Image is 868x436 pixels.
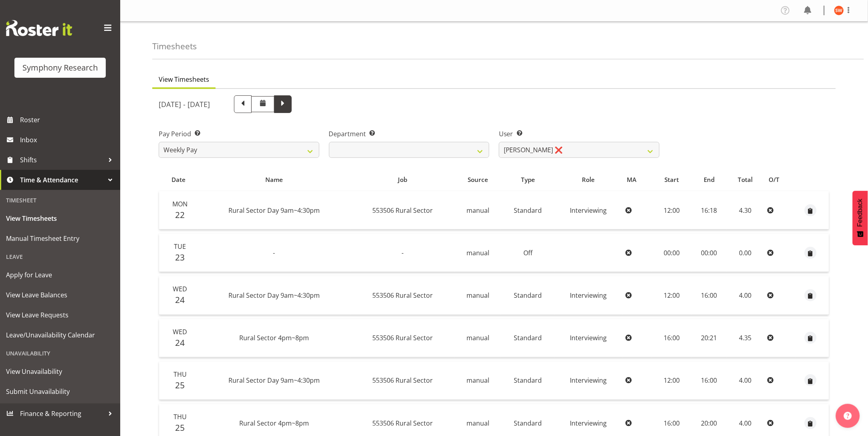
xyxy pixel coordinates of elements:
[175,422,185,433] span: 25
[468,175,488,184] span: Source
[398,175,407,184] span: Job
[175,209,185,220] span: 22
[501,319,555,357] td: Standard
[692,234,727,272] td: 00:00
[570,206,607,215] span: Interviewing
[172,175,186,184] span: Date
[466,333,489,342] span: manual
[2,228,118,248] a: Manual Timesheet Entry
[239,419,309,428] span: Rural Sector 4pm~8pm
[738,175,753,184] span: Total
[174,370,187,379] span: Thu
[652,191,692,230] td: 12:00
[652,319,692,357] td: 16:00
[175,294,185,305] span: 24
[402,248,404,257] span: -
[159,129,319,139] label: Pay Period
[692,276,727,315] td: 16:00
[501,361,555,400] td: Standard
[466,206,489,215] span: manual
[2,248,118,265] div: Leave
[6,269,114,281] span: Apply for Leave
[265,175,283,184] span: Name
[2,192,118,208] div: Timesheet
[20,134,116,146] span: Inbox
[570,333,607,342] span: Interviewing
[652,361,692,400] td: 12:00
[6,232,114,244] span: Manual Timesheet Entry
[329,129,490,139] label: Department
[6,212,114,224] span: View Timesheets
[834,6,844,15] img: shannon-whelan11890.jpg
[570,291,607,300] span: Interviewing
[570,419,607,428] span: Interviewing
[173,285,187,293] span: Wed
[20,174,104,186] span: Time & Attendance
[2,381,118,402] a: Submit Unavailability
[501,276,555,315] td: Standard
[228,291,320,300] span: Rural Sector Day 9am~4:30pm
[20,114,116,126] span: Roster
[844,412,852,420] img: help-xxl-2.png
[6,20,72,36] img: Rosterit website logo
[175,252,185,263] span: 23
[2,208,118,228] a: View Timesheets
[466,248,489,257] span: manual
[372,291,433,300] span: 553506 Rural Sector
[174,412,187,421] span: Thu
[372,376,433,385] span: 553506 Rural Sector
[727,276,764,315] td: 4.00
[175,337,185,348] span: 24
[20,154,104,166] span: Shifts
[466,419,489,428] span: manual
[2,285,118,305] a: View Leave Balances
[853,191,868,245] button: Feedback - Show survey
[466,291,489,300] span: manual
[570,376,607,385] span: Interviewing
[727,319,764,357] td: 4.35
[501,234,555,272] td: Off
[228,206,320,215] span: Rural Sector Day 9am~4:30pm
[175,379,185,391] span: 25
[372,419,433,428] span: 553506 Rural Sector
[2,265,118,285] a: Apply for Leave
[273,248,275,257] span: -
[228,376,320,385] span: Rural Sector Day 9am~4:30pm
[6,365,114,377] span: View Unavailability
[466,376,489,385] span: manual
[501,191,555,230] td: Standard
[6,289,114,301] span: View Leave Balances
[2,361,118,381] a: View Unavailability
[172,200,188,208] span: Mon
[6,329,114,341] span: Leave/Unavailability Calendar
[664,175,679,184] span: Start
[159,100,210,109] h5: [DATE] - [DATE]
[582,175,595,184] span: Role
[6,386,114,398] span: Submit Unavailability
[692,191,727,230] td: 16:18
[727,191,764,230] td: 4.30
[173,327,187,336] span: Wed
[174,242,186,251] span: Tue
[857,199,864,227] span: Feedback
[692,361,727,400] td: 16:00
[627,175,637,184] span: MA
[704,175,715,184] span: End
[372,206,433,215] span: 553506 Rural Sector
[769,175,779,184] span: O/T
[652,234,692,272] td: 00:00
[6,309,114,321] span: View Leave Requests
[692,319,727,357] td: 20:21
[499,129,660,139] label: User
[652,276,692,315] td: 12:00
[159,75,209,84] span: View Timesheets
[727,234,764,272] td: 0.00
[2,325,118,345] a: Leave/Unavailability Calendar
[20,408,104,420] span: Finance & Reporting
[727,361,764,400] td: 4.00
[2,305,118,325] a: View Leave Requests
[521,175,535,184] span: Type
[152,42,197,51] h4: Timesheets
[22,62,98,74] div: Symphony Research
[239,333,309,342] span: Rural Sector 4pm~8pm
